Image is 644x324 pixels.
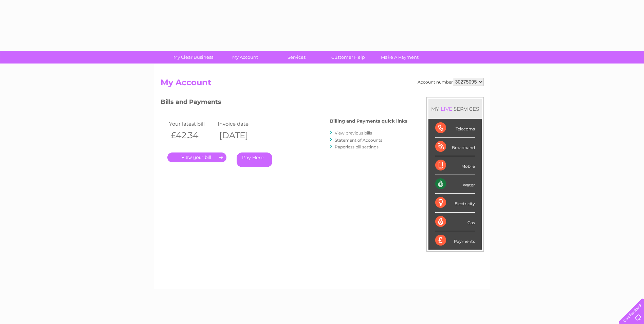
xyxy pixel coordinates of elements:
[435,213,475,231] div: Gas
[237,152,272,167] a: Pay Here
[435,175,475,194] div: Water
[435,194,475,212] div: Electricity
[372,51,428,64] a: Make A Payment
[439,106,454,112] div: LIVE
[167,128,216,142] th: £42.34
[161,97,407,109] h3: Bills and Payments
[435,231,475,250] div: Payments
[165,51,221,64] a: My Clear Business
[320,51,376,64] a: Customer Help
[335,144,379,149] a: Paperless bill settings
[435,119,475,138] div: Telecoms
[418,78,484,86] div: Account number
[428,99,482,119] div: MY SERVICES
[335,130,372,136] a: View previous bills
[330,119,407,124] h4: Billing and Payments quick links
[216,128,265,142] th: [DATE]
[167,152,226,162] a: .
[435,138,475,156] div: Broadband
[269,51,325,64] a: Services
[161,78,484,91] h2: My Account
[216,119,265,128] td: Invoice date
[217,51,273,64] a: My Account
[435,156,475,175] div: Mobile
[335,138,382,143] a: Statement of Accounts
[167,119,216,128] td: Your latest bill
